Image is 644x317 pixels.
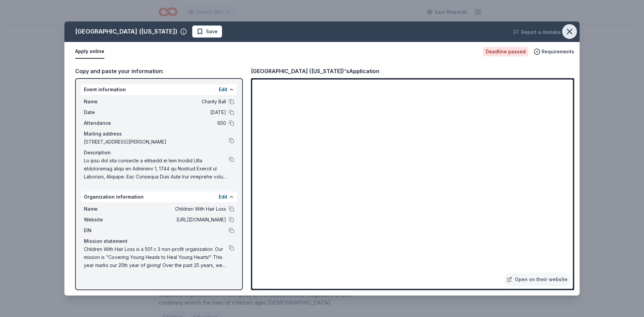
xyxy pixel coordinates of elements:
[84,108,129,116] span: Date
[129,108,226,116] span: [DATE]
[84,130,234,138] div: Mailing address
[219,86,227,94] button: Edit
[129,119,226,127] span: 650
[219,193,227,201] button: Edit
[192,25,222,38] button: Save
[129,205,226,213] span: Children With Hair Loss
[81,84,237,95] div: Event information
[206,28,218,36] span: Save
[81,192,237,202] div: Organization information
[84,119,129,127] span: Attendance
[84,98,129,106] span: Name
[129,98,226,106] span: Charity Ball
[84,237,234,245] div: Mission statement
[75,45,104,59] button: Apply online
[534,48,574,56] button: Requirements
[84,157,229,181] span: Lo ipsu dol sita consecte a elitsedd ei tem Incidid Utla etdoloremag aliqu en Adminimv 1, 1744 qu...
[75,26,177,37] div: [GEOGRAPHIC_DATA] ([US_STATE])
[84,138,229,146] span: [STREET_ADDRESS][PERSON_NAME]
[84,245,229,269] span: Children With Hair Loss is a 501 c 3 non-profit organization. Our mission is "Covering Young Head...
[84,226,129,234] span: EIN
[251,67,379,75] div: [GEOGRAPHIC_DATA] ([US_STATE])'s Application
[504,273,570,286] a: Open on their website
[542,48,574,56] span: Requirements
[129,216,226,224] span: [URL][DOMAIN_NAME]
[84,216,129,224] span: Website
[483,47,528,56] div: Deadline passed
[513,28,561,36] button: Report a mistake
[84,149,234,157] div: Description
[75,67,243,75] div: Copy and paste your information:
[84,205,129,213] span: Name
